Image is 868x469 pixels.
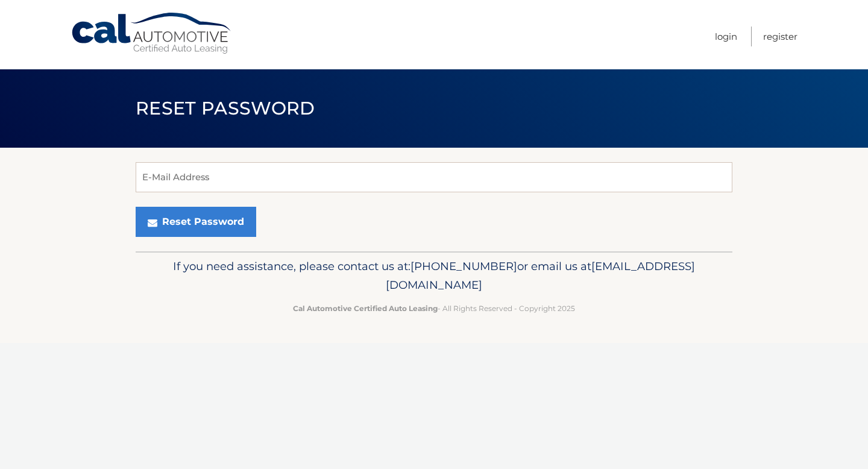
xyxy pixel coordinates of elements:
input: E-Mail Address [136,162,732,192]
span: [PHONE_NUMBER] [410,259,517,273]
button: Reset Password [136,207,256,237]
a: Cal Automotive [71,12,233,55]
a: Register [763,27,797,46]
span: Reset Password [136,97,315,119]
strong: Cal Automotive Certified Auto Leasing [293,304,438,313]
a: Login [715,27,737,46]
p: If you need assistance, please contact us at: or email us at [143,257,725,295]
p: - All Rights Reserved - Copyright 2025 [143,302,725,315]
